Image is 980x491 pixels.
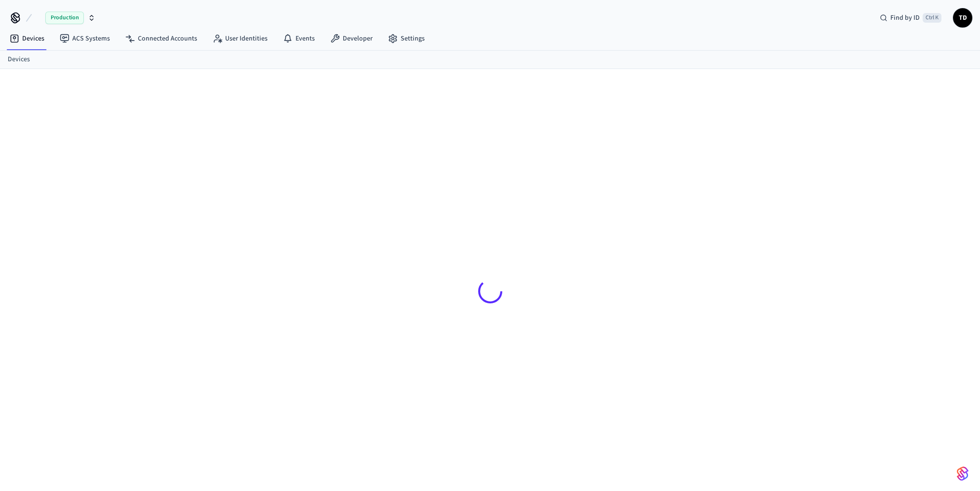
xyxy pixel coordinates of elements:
span: TD [954,9,971,27]
a: Connected Accounts [118,30,205,47]
a: Events [275,30,322,47]
a: User Identities [205,30,275,47]
a: Developer [322,30,380,47]
img: SeamLogoGradient.69752ec5.svg [957,466,968,481]
button: TD [953,8,972,27]
a: ACS Systems [52,30,118,47]
span: Find by ID [890,13,920,23]
a: Devices [8,55,30,65]
a: Devices [2,30,52,47]
span: Ctrl K [923,13,941,23]
span: Production [45,12,84,24]
a: Settings [380,30,432,47]
div: Find by IDCtrl K [872,9,949,27]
